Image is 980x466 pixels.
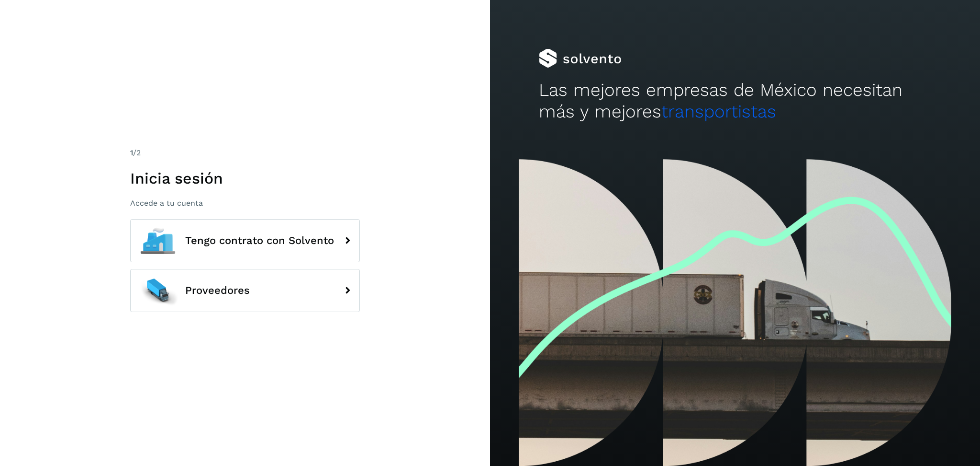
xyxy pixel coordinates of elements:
[130,169,360,187] h1: Inicia sesión
[130,219,360,262] button: Tengo contrato con Solvento
[130,198,360,208] p: Accede a tu cuenta
[130,148,133,157] span: 1
[130,147,360,159] div: /2
[130,269,360,312] button: Proveedores
[185,285,250,296] span: Proveedores
[185,235,334,246] span: Tengo contrato con Solvento
[539,80,931,122] h2: Las mejores empresas de México necesitan más y mejores
[661,101,776,122] span: transportistas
